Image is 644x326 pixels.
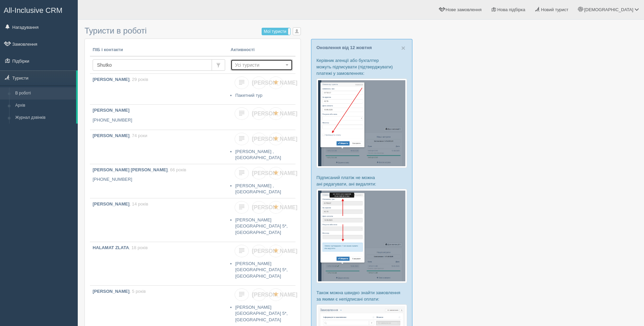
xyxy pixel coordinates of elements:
[93,77,129,82] b: [PERSON_NAME]
[90,105,228,130] a: [PERSON_NAME] [PHONE_NUMBER]
[129,77,148,82] span: , 29 років
[129,201,148,207] span: , 14 років
[93,108,129,113] b: [PERSON_NAME]
[90,44,228,56] th: ПІБ і контакти
[129,245,148,250] span: , 18 років
[4,6,63,15] span: All-Inclusive CRM
[90,198,228,242] a: [PERSON_NAME], 14 років
[252,292,297,298] span: [PERSON_NAME]
[93,167,168,172] b: [PERSON_NAME] [PERSON_NAME]
[93,59,212,71] input: Пошук за ПІБ, паспортом або контактами
[93,117,225,124] p: [PHONE_NUMBER]
[231,59,293,71] button: Усі туристи
[93,133,129,138] b: [PERSON_NAME]
[90,242,228,285] a: HALAMAT ZLATA, 18 років
[12,87,76,100] a: В роботі
[252,248,297,254] span: [PERSON_NAME]
[129,289,146,294] span: , 5 років
[252,77,266,89] a: [PERSON_NAME]
[93,289,129,294] b: [PERSON_NAME]
[252,170,297,176] span: [PERSON_NAME]
[401,44,405,51] button: Close
[168,167,186,172] span: , 66 років
[316,174,407,187] p: Підписаний платіж не можна ані редагувати, ані видаляти:
[497,7,525,12] span: Нова підбірка
[262,28,290,35] label: Мої туристи
[316,79,407,168] img: %D0%BF%D1%96%D0%B4%D1%82%D0%B2%D0%B5%D1%80%D0%B4%D0%B6%D0%B5%D0%BD%D0%BD%D1%8F-%D0%BE%D0%BF%D0%BB...
[235,305,288,322] a: [PERSON_NAME][GEOGRAPHIC_DATA] 5*, [GEOGRAPHIC_DATA]
[584,7,633,12] span: [DEMOGRAPHIC_DATA]
[446,7,481,12] span: Нове замовлення
[235,62,284,68] span: Усі туристи
[93,245,129,250] b: HALAMAT ZLATA
[252,136,297,142] span: [PERSON_NAME]
[235,183,281,195] a: [PERSON_NAME] , [GEOGRAPHIC_DATA]
[252,80,297,86] span: [PERSON_NAME]
[93,176,225,183] p: [PHONE_NUMBER]
[316,45,372,50] a: Оновлення від 12 жовтня
[235,261,288,279] a: [PERSON_NAME][GEOGRAPHIC_DATA] 5*, [GEOGRAPHIC_DATA]
[235,149,281,160] a: [PERSON_NAME] , [GEOGRAPHIC_DATA]
[252,204,297,210] span: [PERSON_NAME]
[90,74,228,104] a: [PERSON_NAME], 29 років
[316,189,407,283] img: %D0%BF%D1%96%D0%B4%D1%82%D0%B2%D0%B5%D1%80%D0%B4%D0%B6%D0%B5%D0%BD%D0%BD%D1%8F-%D0%BE%D0%BF%D0%BB...
[228,44,295,56] th: Активності
[85,26,147,35] span: Туристи в роботі
[252,107,266,120] a: [PERSON_NAME]
[252,201,266,214] a: [PERSON_NAME]
[0,0,77,19] a: All-Inclusive CRM
[316,289,407,302] p: Також можна швидко знайти замовлення за якими є непідписані оплати:
[252,111,297,116] span: [PERSON_NAME]
[12,100,76,112] a: Архів
[252,245,266,257] a: [PERSON_NAME]
[316,57,407,77] p: Керівник агенції або бухгалтер можуть підписувати (підтверджувати) платежі у замовленнях:
[129,133,147,138] span: , 74 роки
[252,167,266,179] a: [PERSON_NAME]
[401,44,405,52] span: ×
[235,93,262,98] a: Пакетний тур
[90,130,228,160] a: [PERSON_NAME], 74 роки
[93,201,129,207] b: [PERSON_NAME]
[252,288,266,301] a: [PERSON_NAME]
[90,164,228,195] a: [PERSON_NAME] [PERSON_NAME], 66 років [PHONE_NUMBER]
[541,7,568,12] span: Новий турист
[12,112,76,124] a: Журнал дзвінків
[235,217,288,235] a: [PERSON_NAME][GEOGRAPHIC_DATA] 5*, [GEOGRAPHIC_DATA]
[252,133,266,145] a: [PERSON_NAME]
